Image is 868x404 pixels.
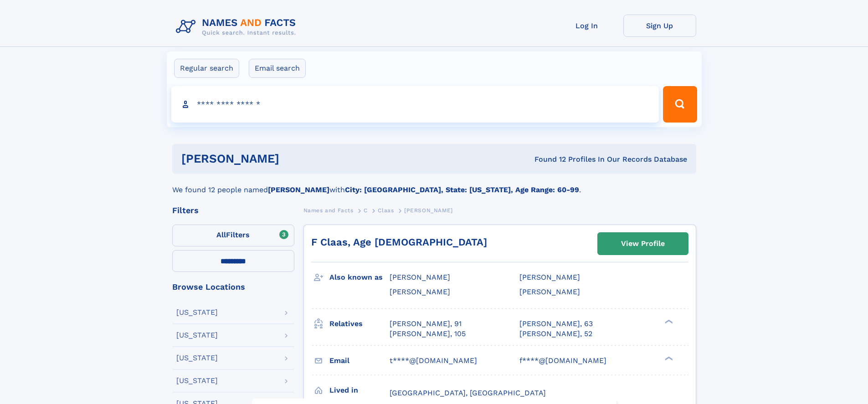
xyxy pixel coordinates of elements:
[303,205,354,216] a: Names and Facts
[172,206,294,215] div: Filters
[329,270,390,285] h3: Also known as
[519,273,580,281] span: [PERSON_NAME]
[598,233,688,255] a: View Profile
[181,153,407,164] h1: [PERSON_NAME]
[249,59,306,78] label: Email search
[268,185,329,194] b: [PERSON_NAME]
[390,389,546,397] span: [GEOGRAPHIC_DATA], [GEOGRAPHIC_DATA]
[621,233,665,254] div: View Profile
[329,353,390,368] h3: Email
[176,354,218,362] div: [US_STATE]
[176,377,218,384] div: [US_STATE]
[172,283,294,291] div: Browse Locations
[519,319,593,329] a: [PERSON_NAME], 63
[390,273,450,281] span: [PERSON_NAME]
[663,86,697,123] button: Search Button
[364,207,368,214] span: C
[174,59,239,78] label: Regular search
[172,15,303,39] img: Logo Names and Facts
[663,318,673,324] div: ❯
[550,15,623,37] a: Log In
[519,287,580,296] span: [PERSON_NAME]
[172,225,294,246] label: Filters
[404,207,453,214] span: [PERSON_NAME]
[663,355,673,361] div: ❯
[311,236,487,248] a: F Claas, Age [DEMOGRAPHIC_DATA]
[390,319,462,329] a: [PERSON_NAME], 91
[329,316,390,332] h3: Relatives
[329,383,390,398] h3: Lived in
[176,309,218,316] div: [US_STATE]
[171,86,659,123] input: search input
[378,207,394,214] span: Claas
[519,329,592,339] a: [PERSON_NAME], 52
[390,287,450,296] span: [PERSON_NAME]
[216,230,226,239] span: All
[390,329,466,339] a: [PERSON_NAME], 105
[378,205,394,216] a: Claas
[172,174,696,195] div: We found 12 people named with .
[345,185,579,194] b: City: [GEOGRAPHIC_DATA], State: [US_STATE], Age Range: 60-99
[623,15,696,37] a: Sign Up
[407,154,687,164] div: Found 12 Profiles In Our Records Database
[176,332,218,339] div: [US_STATE]
[364,205,368,216] a: C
